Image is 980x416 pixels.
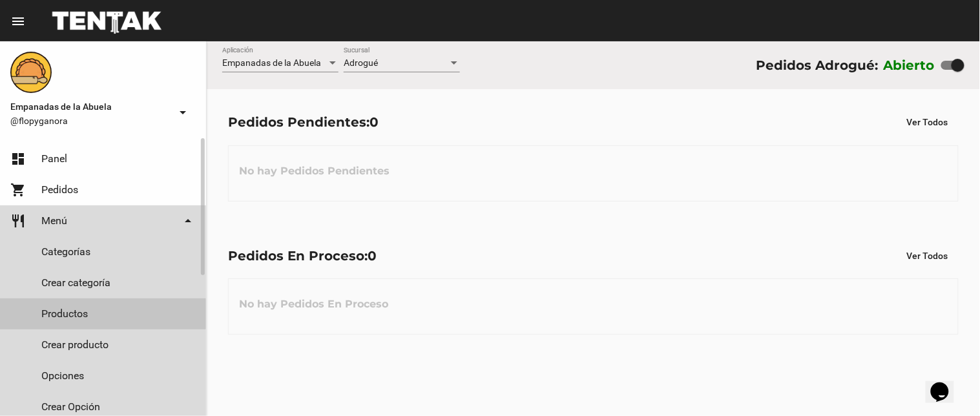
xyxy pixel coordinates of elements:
span: Empanadas de la Abuela [222,57,321,68]
mat-icon: menu [10,14,26,29]
mat-icon: shopping_cart [10,182,26,198]
span: 0 [368,248,377,264]
span: Panel [41,152,67,165]
iframe: chat widget [926,364,967,403]
h3: No hay Pedidos Pendientes [229,152,400,191]
mat-icon: dashboard [10,151,26,167]
div: Pedidos Pendientes: [228,112,379,132]
div: Pedidos En Proceso: [228,245,377,266]
span: Adrogué [344,57,378,68]
img: f0136945-ed32-4f7c-91e3-a375bc4bb2c5.png [10,52,52,93]
span: @flopyganora [10,114,170,127]
span: 0 [370,114,379,130]
mat-icon: arrow_drop_down [180,213,196,229]
label: Abierto [884,55,935,76]
button: Ver Todos [897,244,959,267]
mat-icon: arrow_drop_down [175,105,191,120]
h3: No hay Pedidos En Proceso [229,285,399,324]
span: Pedidos [41,183,78,196]
mat-icon: restaurant [10,213,26,229]
span: Ver Todos [907,117,948,127]
span: Empanadas de la Abuela [10,99,170,114]
div: Pedidos Adrogué: [756,55,878,76]
button: Ver Todos [897,110,959,134]
span: Menú [41,214,67,227]
span: Ver Todos [907,251,948,261]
